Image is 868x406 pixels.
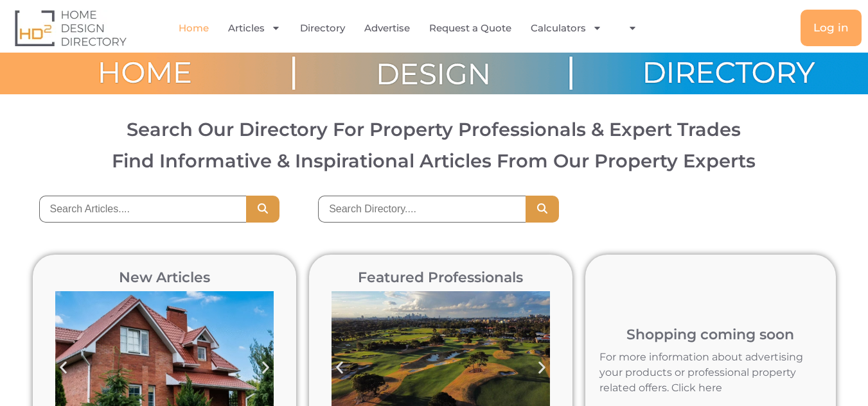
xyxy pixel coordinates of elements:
button: Search [526,196,559,223]
div: Previous [325,353,354,382]
h2: Search Our Directory For Property Professionals & Expert Trades [21,120,847,139]
a: Advertise [364,13,410,43]
input: Search Directory.... [318,196,526,223]
button: Search [246,196,279,223]
a: Directory [300,13,345,43]
span: Log in [813,22,849,33]
h2: New Articles [49,271,280,285]
a: Home [179,13,209,43]
h3: Find Informative & Inspirational Articles From Our Property Experts [21,151,847,170]
div: Next [527,353,556,382]
h2: Featured Professionals [325,271,556,285]
div: Previous [49,353,78,382]
a: Calculators [531,13,602,43]
a: Log in [801,10,862,46]
input: Search Articles.... [39,196,247,223]
div: Next [251,353,280,382]
nav: Menu [177,13,648,43]
a: Request a Quote [429,13,511,43]
a: Articles [228,13,281,43]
